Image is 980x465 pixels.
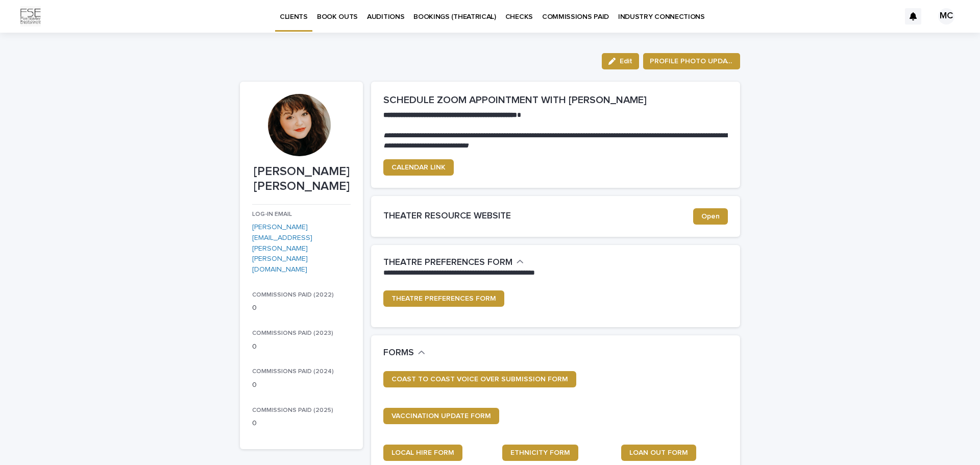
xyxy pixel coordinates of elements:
[252,292,334,298] span: COMMISSIONS PAID (2022)
[252,418,351,429] p: 0
[391,164,446,171] span: CALENDAR LINK
[391,295,496,302] span: THEATRE PREFERENCES FORM
[391,449,454,456] span: LOCAL HIRE FORM
[620,58,632,65] span: Edit
[383,408,499,424] a: VACCINATION UPDATE FORM
[252,303,351,313] p: 0
[629,449,688,456] span: LOAN OUT FORM
[252,330,333,336] span: COMMISSIONS PAID (2023)
[252,211,292,217] span: LOG-IN EMAIL
[252,369,334,375] span: COMMISSIONS PAID (2024)
[252,380,351,390] p: 0
[252,407,333,413] span: COMMISSIONS PAID (2025)
[391,376,568,383] span: COAST TO COAST VOICE OVER SUBMISSION FORM
[502,445,578,461] a: ETHNICITY FORM
[383,257,512,268] h2: THEATRE PREFERENCES FORM
[383,257,524,268] button: THEATRE PREFERENCES FORM
[693,208,728,225] a: Open
[383,371,576,387] a: COAST TO COAST VOICE OVER SUBMISSION FORM
[252,164,351,194] p: [PERSON_NAME] [PERSON_NAME]
[621,445,696,461] a: LOAN OUT FORM
[383,348,425,359] button: FORMS
[383,348,414,359] h2: FORMS
[643,53,740,69] button: PROFILE PHOTO UPDATE
[383,94,728,106] h2: SCHEDULE ZOOM APPOINTMENT WITH [PERSON_NAME]
[510,449,570,456] span: ETHNICITY FORM
[252,341,351,352] p: 0
[383,211,693,222] h2: THEATER RESOURCE WEBSITE
[383,290,504,307] a: THEATRE PREFERENCES FORM
[650,56,733,66] span: PROFILE PHOTO UPDATE
[20,6,41,27] img: Km9EesSdRbS9ajqhBzyo
[701,213,720,220] span: Open
[391,412,491,420] span: VACCINATION UPDATE FORM
[252,224,312,273] a: [PERSON_NAME][EMAIL_ADDRESS][PERSON_NAME][PERSON_NAME][DOMAIN_NAME]
[602,53,639,69] button: Edit
[383,159,454,176] a: CALENDAR LINK
[938,8,954,25] div: MC
[383,445,462,461] a: LOCAL HIRE FORM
